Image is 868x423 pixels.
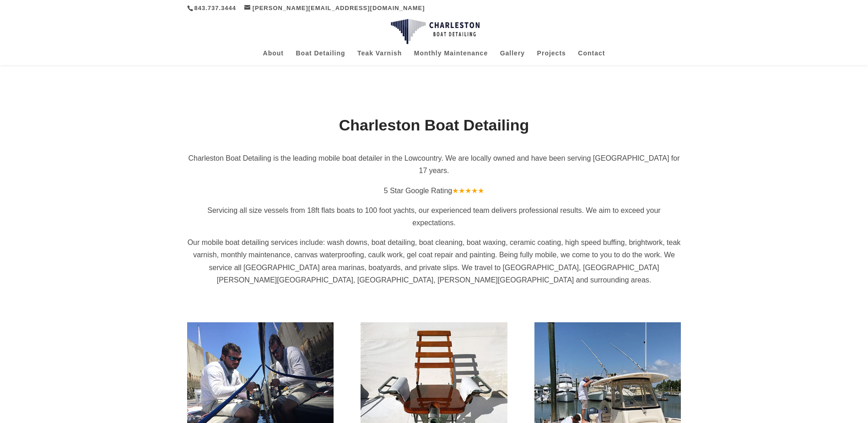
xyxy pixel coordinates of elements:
a: 4 [444,67,447,70]
h1: Charleston Boat Detailing [187,117,681,137]
a: 2 [429,67,432,70]
a: 1 [421,67,424,70]
a: Boat Detailing [296,50,345,65]
p: Our mobile boat detailing services include: wash downs, boat detailing, boat cleaning, boat waxin... [187,236,681,286]
a: About [263,50,284,65]
a: 3 [437,67,440,70]
a: Contact [578,50,605,65]
a: Monthly Maintenance [414,50,488,65]
span: Charleston Boat Detailing is the leading mobile boat detailer in the Lowcountry. We are locally o... [188,154,679,174]
span: ★★★★★ [452,187,484,195]
span: 5 Star Google Rating [384,187,452,195]
a: Teak Varnish [357,50,402,65]
a: Projects [537,50,566,65]
a: [PERSON_NAME][EMAIL_ADDRESS][DOMAIN_NAME] [244,5,425,11]
img: Charleston Boat Detailing [391,19,480,44]
p: Servicing all size vessels from 18ft flats boats to 100 foot yachts, our experienced team deliver... [187,204,681,236]
a: Gallery [500,50,525,65]
a: 843.737.3444 [194,5,237,11]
